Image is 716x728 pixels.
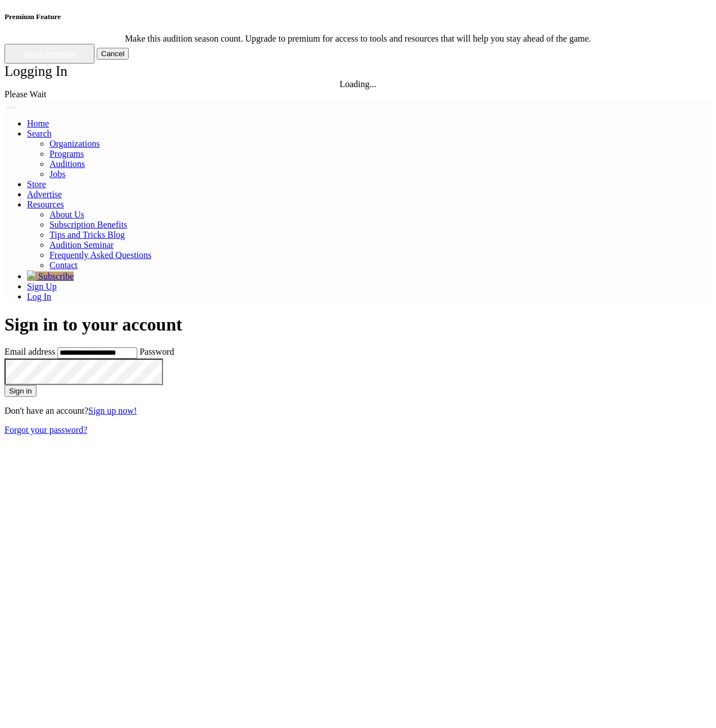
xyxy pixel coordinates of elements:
[49,139,100,148] a: Organizations
[49,210,84,219] a: About Us
[27,210,712,270] ul: Resources
[4,385,37,397] button: Sign in
[49,149,84,159] a: Programs
[4,34,712,44] div: Make this audition season count. Upgrade to premium for access to tools and resources that will h...
[27,270,36,279] img: gem.svg
[4,347,55,356] label: Email address
[38,272,74,281] span: Subscribe
[88,406,137,415] a: Sign up now!
[27,272,74,281] a: Subscribe
[49,250,151,260] a: Frequently Asked Questions
[27,292,51,301] a: Log In
[340,79,376,89] span: Loading...
[49,230,125,239] a: Tips and Tricks Blog
[4,12,712,21] h5: Premium Feature
[27,282,57,291] a: Sign Up
[49,240,114,250] a: Audition Seminar
[4,406,712,416] p: Don't have an account?
[24,49,75,58] a: About Premium
[27,129,52,138] a: Search
[4,64,712,79] div: Logging In
[7,106,16,108] button: Toggle navigation
[27,119,49,128] a: Home
[49,260,78,270] a: Contact
[27,139,712,179] ul: Resources
[49,159,85,169] a: Auditions
[27,179,46,189] a: Store
[27,200,64,209] a: Resources
[4,89,712,100] div: Please Wait
[97,48,129,60] button: Cancel
[4,425,87,435] a: Forgot your password?
[27,189,62,199] a: Advertise
[49,220,127,229] a: Subscription Benefits
[139,347,174,356] label: Password
[49,169,65,179] a: Jobs
[4,314,712,335] h1: Sign in to your account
